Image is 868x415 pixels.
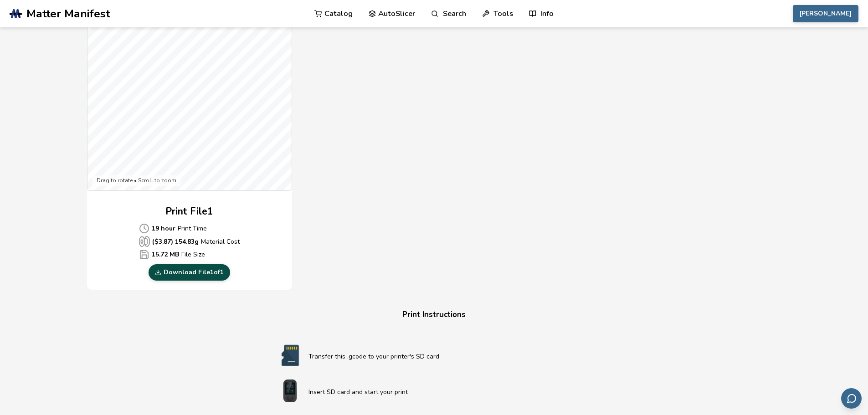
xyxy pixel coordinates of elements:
[308,352,596,361] p: Transfer this .gcode to your printer's SD card
[139,223,240,234] p: Print Time
[261,308,607,322] h4: Print Instructions
[841,388,862,409] button: Send feedback via email
[308,387,596,397] p: Insert SD card and start your print
[149,264,230,281] a: Download File1of1
[152,224,175,233] b: 19 hour
[139,223,149,234] span: Average Cost
[272,344,308,367] img: SD card
[152,237,199,246] b: ($ 3.87 ) 154.83 g
[92,175,181,186] div: Drag to rotate • Scroll to zoom
[139,249,240,260] p: File Size
[165,205,213,219] h2: Print File 1
[272,379,308,402] img: Start print
[139,236,150,247] span: Average Cost
[152,250,179,259] b: 15.72 MB
[793,5,858,22] button: [PERSON_NAME]
[139,236,240,247] p: Material Cost
[139,249,149,260] span: Average Cost
[26,7,110,20] span: Matter Manifest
